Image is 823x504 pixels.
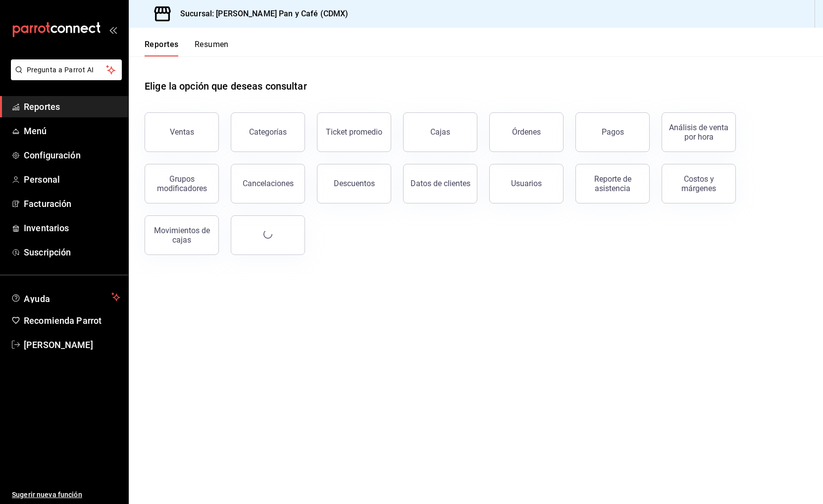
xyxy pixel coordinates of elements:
[145,112,219,152] button: Ventas
[662,112,736,152] button: Análisis de venta por hora
[145,40,179,56] button: Reportes
[145,164,219,203] button: Grupos modificadores
[249,127,287,137] div: Categorías
[662,164,736,203] button: Costos y márgenes
[151,174,212,193] div: Grupos modificadores
[326,127,382,137] div: Ticket promedio
[512,127,541,137] div: Órdenes
[24,124,120,138] span: Menú
[170,127,194,137] div: Ventas
[24,100,120,113] span: Reportes
[24,338,120,352] span: [PERSON_NAME]
[602,127,624,137] div: Pagos
[24,197,120,210] span: Facturación
[668,123,729,142] div: Análisis de venta por hora
[430,127,450,137] div: Cajas
[145,215,219,255] button: Movimientos de cajas
[511,179,542,188] div: Usuarios
[12,490,120,500] span: Sugerir nueva función
[317,112,391,152] button: Ticket promedio
[489,112,564,152] button: Órdenes
[109,26,117,34] button: open_drawer_menu
[575,112,650,152] button: Pagos
[582,174,643,193] div: Reporte de asistencia
[11,59,122,80] button: Pregunta a Parrot AI
[151,226,212,245] div: Movimientos de cajas
[334,179,375,188] div: Descuentos
[7,72,122,82] a: Pregunta a Parrot AI
[27,65,106,75] span: Pregunta a Parrot AI
[243,179,294,188] div: Cancelaciones
[24,221,120,235] span: Inventarios
[24,149,120,162] span: Configuración
[195,40,229,56] button: Resumen
[411,179,470,188] div: Datos de clientes
[489,164,564,203] button: Usuarios
[403,112,477,152] button: Cajas
[317,164,391,203] button: Descuentos
[24,314,120,327] span: Recomienda Parrot
[231,164,305,203] button: Cancelaciones
[172,8,348,20] h3: Sucursal: [PERSON_NAME] Pan y Café (CDMX)
[145,79,307,94] h1: Elige la opción que deseas consultar
[231,112,305,152] button: Categorías
[24,246,120,259] span: Suscripción
[24,173,120,186] span: Personal
[403,164,477,203] button: Datos de clientes
[668,174,729,193] div: Costos y márgenes
[24,291,107,303] span: Ayuda
[575,164,650,203] button: Reporte de asistencia
[145,40,229,56] div: navigation tabs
